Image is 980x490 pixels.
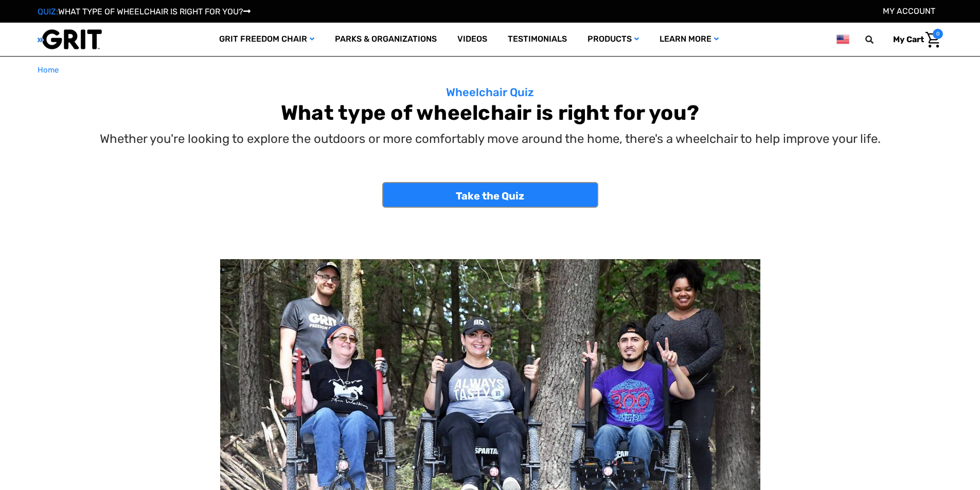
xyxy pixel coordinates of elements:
a: Videos [447,23,497,56]
span: 0 [933,29,943,39]
span: QUIZ: [38,7,58,16]
a: Take the Quiz [382,182,598,208]
a: Account [883,6,935,16]
a: QUIZ:WHAT TYPE OF WHEELCHAIR IS RIGHT FOR YOU? [38,7,251,16]
p: Wheelchair Quiz [446,84,534,101]
input: Search [870,29,885,50]
span: My Cart [893,34,924,44]
p: Whether you're looking to explore the outdoors or more comfortably move around the home, there's ... [100,130,881,148]
a: Home [38,64,59,76]
a: Learn More [649,23,729,56]
a: Testimonials [497,23,577,56]
a: Parks & Organizations [325,23,447,56]
b: What type of wheelchair is right for you? [281,101,699,125]
span: Home [38,65,59,75]
a: Products [577,23,649,56]
a: Cart with 0 items [885,29,943,50]
a: GRIT Freedom Chair [209,23,325,56]
img: Cart [925,32,940,48]
nav: Breadcrumb [38,64,943,76]
img: us.png [836,33,849,46]
img: GRIT All-Terrain Wheelchair and Mobility Equipment [38,29,102,50]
